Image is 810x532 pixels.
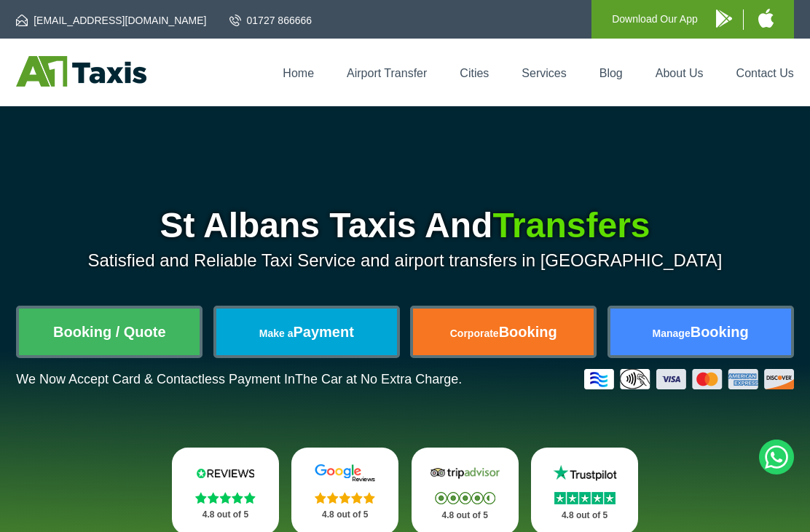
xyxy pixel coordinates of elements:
[584,369,794,389] img: Credit And Debit Cards
[758,9,774,28] img: A1 Taxis iPhone App
[16,56,146,87] img: A1 Taxis St Albans LTD
[610,309,791,355] a: ManageBooking
[216,309,397,355] a: Make aPayment
[16,13,206,28] a: [EMAIL_ADDRESS][DOMAIN_NAME]
[19,309,200,355] a: Booking / Quote
[195,492,256,504] img: Stars
[428,464,503,483] img: Tripadvisor
[653,327,691,339] span: Manage
[450,327,499,339] span: Corporate
[492,206,650,245] span: Transfers
[315,492,375,504] img: Stars
[307,464,382,483] img: Google
[229,13,312,28] a: 01727 866666
[612,10,698,28] p: Download Our App
[716,9,732,28] img: A1 Taxis Android App
[16,250,794,271] p: Satisfied and Reliable Taxi Service and airport transfers in [GEOGRAPHIC_DATA]
[16,372,462,387] p: We Now Accept Card & Contactless Payment In
[283,67,314,79] a: Home
[435,492,495,504] img: Stars
[413,309,594,355] a: CorporateBooking
[547,464,622,483] img: Trustpilot
[656,67,704,79] a: About Us
[460,67,489,79] a: Cities
[736,67,794,79] a: Contact Us
[547,507,622,525] p: 4.8 out of 5
[188,506,263,524] p: 4.8 out of 5
[347,67,427,79] a: Airport Transfer
[599,67,623,79] a: Blog
[259,327,294,339] span: Make a
[16,208,794,243] h1: St Albans Taxis And
[428,507,503,525] p: 4.8 out of 5
[188,464,263,483] img: Reviews.io
[307,506,382,524] p: 4.8 out of 5
[295,372,462,386] span: The Car at No Extra Charge.
[522,67,566,79] a: Services
[554,492,616,504] img: Stars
